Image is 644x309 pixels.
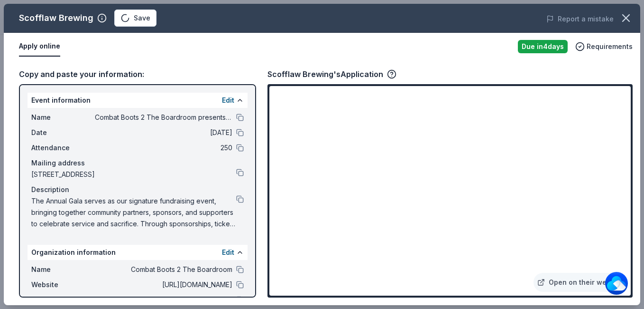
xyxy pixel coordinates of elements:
span: Combat Boots 2 The Boardroom presents the "United We Stand" Campaign [95,112,232,123]
div: Event information [28,93,248,108]
button: Edit [222,247,234,258]
span: Requirements [587,41,633,52]
button: Report a mistake [546,13,614,25]
a: Open on their website [534,273,627,292]
span: [US_EMPLOYER_IDENTIFICATION_NUMBER] [95,294,232,306]
button: Apply online [19,37,60,57]
span: 250 [95,142,232,154]
span: Website [31,279,95,290]
div: Organization information [28,245,248,260]
span: Combat Boots 2 The Boardroom [95,264,232,275]
button: Requirements [575,41,633,52]
div: Mailing address [31,157,244,169]
span: Attendance [31,142,95,154]
div: Copy and paste your information: [19,68,256,80]
div: Description [31,184,244,195]
span: Name [31,264,95,275]
span: [DATE] [95,127,232,138]
span: Date [31,127,95,138]
span: [STREET_ADDRESS] [31,169,236,180]
div: Scofflaw Brewing [19,10,93,26]
span: Name [31,112,95,123]
span: EIN [31,294,95,306]
div: Scofflaw Brewing's Application [267,68,396,80]
span: The Annual Gala serves as our signature fundraising event, bringing together community partners, ... [31,195,236,230]
div: Due in 4 days [518,40,568,53]
span: [URL][DOMAIN_NAME] [95,279,232,290]
button: Edit [222,95,234,106]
